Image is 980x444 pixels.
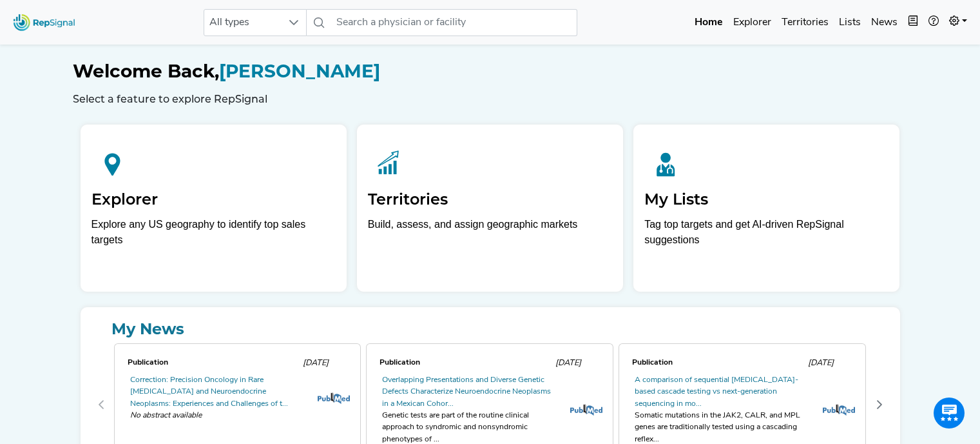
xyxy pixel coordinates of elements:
span: All types [204,10,282,35]
h2: My Lists [644,190,889,209]
h2: Territories [368,190,612,209]
a: Overlapping Presentations and Diverse Genetic Defects Characterize Neuroendocrine Neoplasms in a ... [382,376,551,408]
button: Next Page [869,394,890,415]
h2: Explorer [91,190,336,209]
a: A comparison of sequential [MEDICAL_DATA]-based cascade testing vs next-generation sequencing in ... [635,376,798,408]
span: [DATE] [555,359,581,367]
a: Home [689,10,728,35]
a: Lists [834,10,866,35]
img: pubmed_logo.fab3c44c.png [570,404,602,416]
span: No abstract available [130,410,307,421]
span: Publication [128,359,168,367]
span: Publication [380,359,420,367]
div: Explore any US geography to identify top sales targets [91,217,336,248]
img: pubmed_logo.fab3c44c.png [318,392,350,404]
a: Correction: Precision Oncology in Rare [MEDICAL_DATA] and Neuroendocrine Neoplasms: Experiences a... [130,376,288,408]
span: Welcome Back, [73,60,219,82]
a: News [866,10,903,35]
h6: Select a feature to explore RepSignal [73,93,908,105]
span: [DATE] [303,359,329,367]
h1: [PERSON_NAME] [73,61,908,83]
p: Tag top targets and get AI-driven RepSignal suggestions [644,217,889,255]
span: Publication [632,359,673,367]
a: Territories [776,10,834,35]
a: TerritoriesBuild, assess, and assign geographic markets [357,125,623,292]
button: Intel Book [903,10,923,35]
span: [DATE] [808,359,834,367]
a: ExplorerExplore any US geography to identify top sales targets [81,125,347,292]
p: Build, assess, and assign geographic markets [368,217,612,255]
input: Search a physician or facility [331,9,577,36]
a: My News [91,318,890,341]
a: My ListsTag top targets and get AI-driven RepSignal suggestions [633,125,899,292]
img: pubmed_logo.fab3c44c.png [823,404,855,416]
a: Explorer [728,10,776,35]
